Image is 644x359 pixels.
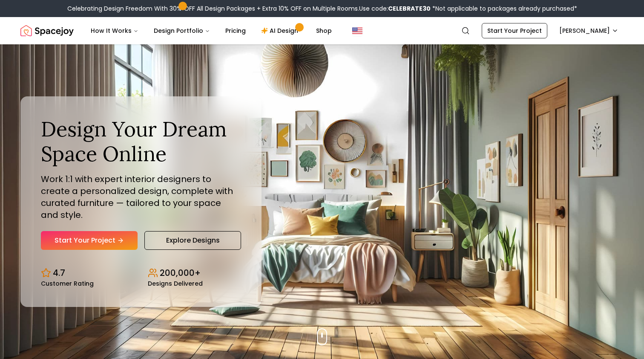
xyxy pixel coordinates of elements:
p: 4.7 [53,267,65,279]
h1: Design Your Dream Space Online [41,117,241,166]
div: Celebrating Design Freedom With 30% OFF All Design Packages + Extra 10% OFF on Multiple Rooms. [67,4,577,13]
small: Designs Delivered [148,281,203,287]
button: [PERSON_NAME] [554,23,624,38]
p: 200,000+ [160,267,201,279]
a: Start Your Project [41,231,138,250]
a: Explore Designs [144,231,241,250]
img: United States [352,26,362,36]
span: *Not applicable to packages already purchased* [431,4,577,13]
small: Customer Rating [41,281,94,287]
a: Shop [309,22,339,39]
a: Start Your Project [482,23,547,38]
nav: Main [84,22,339,39]
a: Pricing [218,22,253,39]
a: Spacejoy [20,22,74,39]
img: Spacejoy Logo [20,22,74,39]
b: CELEBRATE30 [388,4,431,13]
div: Design stats [41,260,241,287]
button: How It Works [84,22,145,39]
p: Work 1:1 with expert interior designers to create a personalized design, complete with curated fu... [41,173,241,221]
a: AI Design [254,22,308,39]
span: Use code: [359,4,431,13]
nav: Global [20,17,624,44]
button: Design Portfolio [147,22,217,39]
